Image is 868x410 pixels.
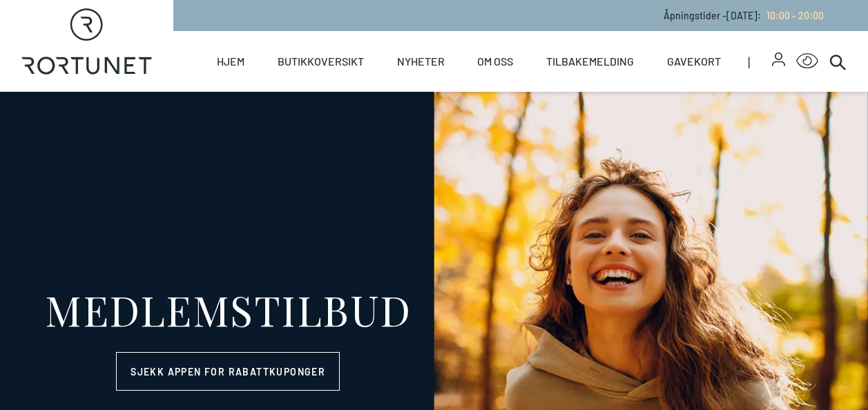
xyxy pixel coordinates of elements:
a: Nyheter [397,31,445,92]
a: Tilbakemelding [546,31,634,92]
a: Gavekort [667,31,721,92]
span: | [748,31,772,92]
a: 10:00 - 20:00 [761,10,824,21]
a: Hjem [217,31,244,92]
span: 10:00 - 20:00 [766,10,824,21]
a: Butikkoversikt [278,31,364,92]
a: Om oss [477,31,513,92]
div: MEDLEMSTILBUD [45,289,412,330]
button: Open Accessibility Menu [796,50,818,72]
p: Åpningstider - [DATE] : [664,8,824,23]
a: Sjekk appen for rabattkuponger [116,352,340,391]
